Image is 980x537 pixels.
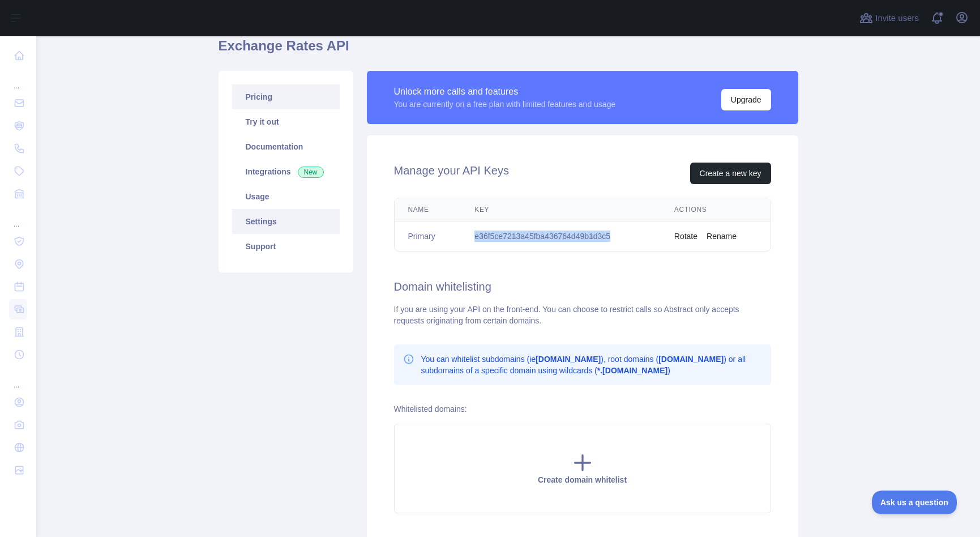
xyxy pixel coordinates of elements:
td: Primary [395,221,461,252]
div: ... [9,206,27,229]
button: Rename [707,231,737,242]
th: Actions [661,198,771,221]
div: You are currently on a free plan with limited features and usage [394,99,616,110]
td: e36f5ce7213a45fba436764d49b1d3c5 [461,221,660,252]
b: [DOMAIN_NAME] [658,355,724,364]
button: Rotate [674,231,697,242]
label: Whitelisted domains: [394,404,467,414]
div: ... [9,367,27,390]
div: If you are using your API on the front-end. You can choose to restrict calls so Abstract only acc... [394,304,771,326]
span: New [298,167,324,178]
iframe: Toggle Customer Support [872,491,957,514]
a: Pricing [232,84,340,109]
th: Key [461,198,660,221]
div: Unlock more calls and features [394,85,616,99]
button: Upgrade [721,89,771,110]
div: ... [9,68,27,91]
p: You can whitelist subdomains (ie ), root domains ( ) or all subdomains of a specific domain using... [421,353,762,376]
b: [DOMAIN_NAME] [536,355,601,364]
b: *.[DOMAIN_NAME] [597,366,667,375]
a: Integrations New [232,159,340,184]
a: Settings [232,209,340,234]
th: Name [395,198,461,221]
a: Try it out [232,109,340,134]
span: Create domain whitelist [538,475,627,484]
h2: Domain whitelisting [394,279,771,295]
a: Documentation [232,134,340,159]
button: Invite users [857,9,921,27]
span: Invite users [875,12,919,25]
a: Support [232,234,340,259]
h1: Exchange Rates API [219,37,798,64]
a: Usage [232,184,340,209]
h2: Manage your API Keys [394,163,509,184]
button: Create a new key [690,163,771,184]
